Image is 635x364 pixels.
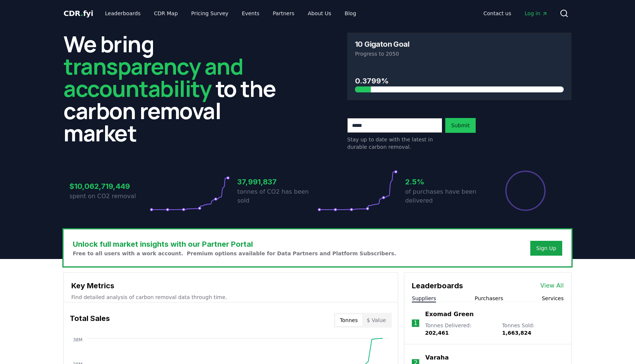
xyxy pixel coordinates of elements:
h3: Unlock full market insights with our Partner Portal [73,239,396,250]
h2: We bring to the carbon removal market [63,33,288,144]
h3: Leaderboards [412,280,463,291]
a: CDR.fyi [63,8,93,19]
button: Suppliers [412,295,436,302]
p: 1 [414,319,417,328]
p: tonnes of CO2 has been sold [237,187,317,205]
a: Exomad Green [425,310,474,319]
p: Free to all users with a work account. Premium options available for Data Partners and Platform S... [73,250,396,257]
a: Sign Up [536,245,556,252]
button: Purchasers [475,295,503,302]
a: Log in [519,7,554,20]
a: View All [540,281,564,290]
span: 202,461 [425,330,449,336]
span: 1,663,824 [502,330,531,336]
p: Tonnes Delivered : [425,322,495,337]
a: Leaderboards [99,7,147,20]
span: CDR fyi [63,9,93,18]
p: spent on CO2 removal [69,192,150,201]
button: Sign Up [530,241,562,256]
h3: 0.3799% [355,75,564,86]
p: Progress to 2050 [355,50,564,58]
button: Submit [445,118,476,133]
a: Pricing Survey [185,7,234,20]
h3: $10,062,719,449 [69,181,150,192]
h3: Key Metrics [71,280,390,291]
a: Partners [267,7,300,20]
h3: 10 Gigaton Goal [355,40,409,48]
h3: 2.5% [405,176,485,187]
nav: Main [99,7,362,20]
tspan: 38M [73,337,82,342]
span: . [81,9,83,18]
nav: Main [478,7,554,20]
a: Contact us [478,7,517,20]
h3: 37,991,837 [237,176,317,187]
h3: Total Sales [70,313,110,328]
a: Varaha [425,353,449,362]
a: Blog [339,7,362,20]
button: Services [542,295,564,302]
button: Tonnes [335,314,362,326]
button: $ Value [362,314,391,326]
a: About Us [302,7,337,20]
p: Find detailed analysis of carbon removal data through time. [71,294,390,301]
p: Stay up to date with the latest in durable carbon removal. [347,136,442,151]
a: Events [236,7,265,20]
span: Log in [525,10,548,17]
a: CDR Map [148,7,184,20]
p: Tonnes Sold : [502,322,564,337]
p: of purchases have been delivered [405,187,485,205]
div: Percentage of sales delivered [505,170,546,211]
span: transparency and accountability [63,51,243,104]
